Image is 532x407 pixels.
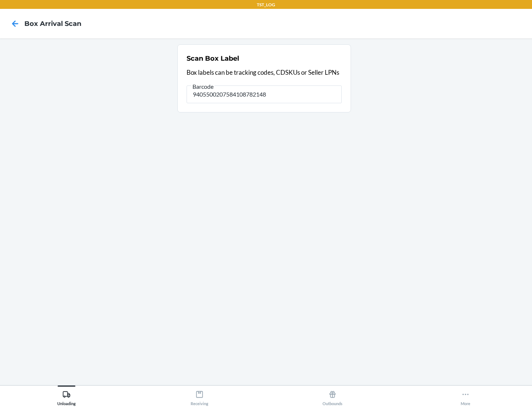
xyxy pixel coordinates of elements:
[323,387,342,406] div: Outbounds
[266,386,399,406] button: Outbounds
[257,1,275,8] p: TST_LOG
[191,387,208,406] div: Receiving
[187,54,239,63] h2: Scan Box Label
[24,19,81,28] h4: Box Arrival Scan
[57,387,76,406] div: Unloading
[461,387,470,406] div: More
[399,386,532,406] button: More
[191,83,215,90] span: Barcode
[133,386,266,406] button: Receiving
[187,68,342,77] p: Box labels can be tracking codes, CDSKUs or Seller LPNs
[187,85,342,103] input: Barcode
